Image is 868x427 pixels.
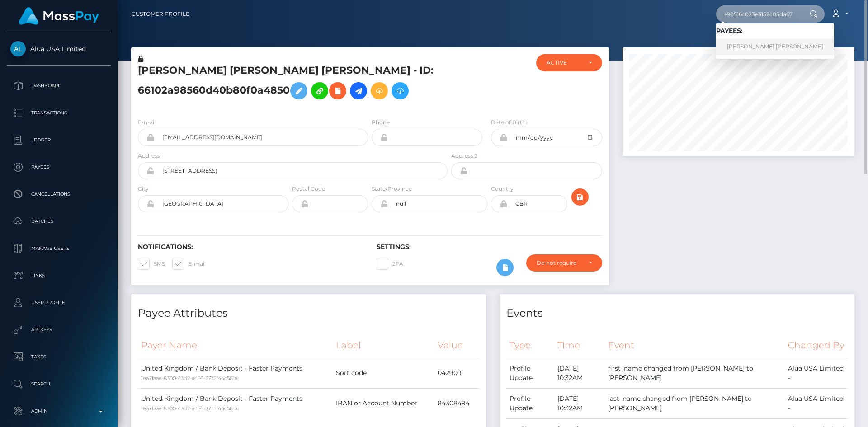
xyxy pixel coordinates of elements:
[506,333,554,358] th: Type
[141,405,237,412] small: 1ea71aae-8300-43d2-a456-3775f44c561a
[7,373,111,395] a: Search
[333,333,434,358] th: Label
[377,243,602,251] h6: Settings:
[350,82,367,99] a: Initiate Payout
[138,243,363,251] h6: Notifications:
[537,259,581,267] div: Do not require
[7,45,111,53] span: Alua USA Limited
[10,215,107,228] p: Batches
[10,160,107,174] p: Payees
[716,38,834,55] a: [PERSON_NAME] [PERSON_NAME]
[138,185,149,193] label: City
[138,388,333,418] td: United Kingdom / Bank Deposit - Faster Payments
[434,388,479,418] td: 84308494
[10,242,107,255] p: Manage Users
[7,237,111,260] a: Manage Users
[7,400,111,422] a: Admin
[605,358,785,388] td: first_name changed from [PERSON_NAME] to [PERSON_NAME]
[10,106,107,120] p: Transactions
[132,5,189,23] a: Customer Profile
[434,333,479,358] th: Value
[10,323,107,337] p: API Keys
[785,333,848,358] th: Changed By
[372,185,412,193] label: State/Province
[451,152,478,160] label: Address 2
[10,269,107,282] p: Links
[491,185,514,193] label: Country
[506,358,554,388] td: Profile Update
[785,358,848,388] td: Alua USA Limited -
[10,296,107,310] p: User Profile
[138,305,479,321] h4: Payee Attributes
[19,7,99,25] img: MassPay Logo
[333,388,434,418] td: IBAN or Account Number
[138,258,165,270] label: SMS
[554,333,605,358] th: Time
[526,254,602,272] button: Do not require
[172,258,206,270] label: E-mail
[333,358,434,388] td: Sort code
[7,183,111,206] a: Cancellations
[10,79,107,93] p: Dashboard
[605,333,785,358] th: Event
[141,375,237,381] small: 1ea71aae-8300-43d2-a456-3775f44c561a
[7,264,111,287] a: Links
[138,333,333,358] th: Payer Name
[554,388,605,418] td: [DATE] 10:32AM
[372,118,390,127] label: Phone
[506,388,554,418] td: Profile Update
[605,388,785,418] td: last_name changed from [PERSON_NAME] to [PERSON_NAME]
[491,118,526,127] label: Date of Birth
[10,188,107,201] p: Cancellations
[10,350,107,364] p: Taxes
[506,305,848,321] h4: Events
[10,404,107,418] p: Admin
[716,27,834,35] h6: Payees:
[10,41,26,56] img: Alua USA Limited
[7,210,111,233] a: Batches
[7,156,111,178] a: Payees
[7,291,111,314] a: User Profile
[10,133,107,147] p: Ledger
[138,118,156,127] label: E-mail
[7,102,111,124] a: Transactions
[536,54,602,71] button: ACTIVE
[138,64,443,104] h5: [PERSON_NAME] [PERSON_NAME] [PERSON_NAME] - ID: 66102a98560d40b80f0a4850
[7,75,111,97] a: Dashboard
[7,346,111,368] a: Taxes
[785,388,848,418] td: Alua USA Limited -
[434,358,479,388] td: 042909
[716,5,801,23] input: Search...
[554,358,605,388] td: [DATE] 10:32AM
[7,129,111,151] a: Ledger
[547,59,581,66] div: ACTIVE
[377,258,403,270] label: 2FA
[7,319,111,341] a: API Keys
[138,358,333,388] td: United Kingdom / Bank Deposit - Faster Payments
[138,152,160,160] label: Address
[292,185,325,193] label: Postal Code
[10,377,107,391] p: Search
